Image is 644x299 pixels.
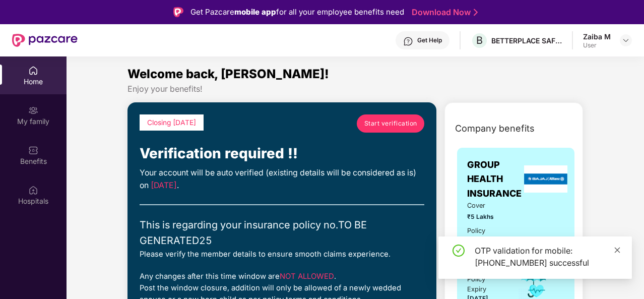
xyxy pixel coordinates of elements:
span: NOT ALLOWED [280,272,334,281]
span: Welcome back, [PERSON_NAME]! [127,67,329,81]
a: Start verification [357,114,424,133]
span: Company benefits [455,122,535,136]
img: svg+xml;base64,PHN2ZyBpZD0iRHJvcGRvd24tMzJ4MzIiIHhtbG5zPSJodHRwOi8vd3d3LnczLm9yZy8yMDAwL3N2ZyIgd2... [622,36,630,44]
span: close [614,247,621,254]
div: Your account will be auto verified (existing details will be considered as is) on . [140,167,424,192]
img: Stroke [474,7,478,18]
img: New Pazcare Logo [12,34,78,47]
span: B [476,34,483,46]
img: svg+xml;base64,PHN2ZyB3aWR0aD0iMjAiIGhlaWdodD0iMjAiIHZpZXdCb3g9IjAgMCAyMCAyMCIgZmlsbD0ibm9uZSIgeG... [28,105,38,115]
span: Closing [DATE] [147,118,196,127]
div: Enjoy your benefits! [127,84,583,94]
img: Logo [173,7,183,17]
div: Please verify the member details to ensure smooth claims experience. [140,249,424,260]
span: check-circle [453,245,465,257]
div: OTP validation for mobile: [PHONE_NUMBER] successful [475,245,620,269]
img: svg+xml;base64,PHN2ZyBpZD0iSG9zcGl0YWxzIiB4bWxucz0iaHR0cDovL3d3dy53My5vcmcvMjAwMC9zdmciIHdpZHRoPS... [28,185,38,195]
div: Policy issued [467,226,504,246]
img: insurerLogo [524,165,567,193]
strong: mobile app [234,7,276,17]
span: Cover [467,201,504,211]
img: svg+xml;base64,PHN2ZyBpZD0iQmVuZWZpdHMiIHhtbG5zPSJodHRwOi8vd3d3LnczLm9yZy8yMDAwL3N2ZyIgd2lkdGg9Ij... [28,145,38,155]
div: Verification required !! [140,143,424,165]
div: Get Help [417,36,442,44]
span: GROUP HEALTH INSURANCE [467,158,522,201]
img: svg+xml;base64,PHN2ZyBpZD0iSGVscC0zMngzMiIgeG1sbnM9Imh0dHA6Ly93d3cudzMub3JnLzIwMDAvc3ZnIiB3aWR0aD... [403,36,413,46]
div: Zaiba M [583,32,611,41]
img: svg+xml;base64,PHN2ZyBpZD0iSG9tZSIgeG1sbnM9Imh0dHA6Ly93d3cudzMub3JnLzIwMDAvc3ZnIiB3aWR0aD0iMjAiIG... [28,66,38,76]
div: BETTERPLACE SAFETY SOLUTIONS PRIVATE LIMITED [491,36,562,45]
div: This is regarding your insurance policy no. TO BE GENERATED25 [140,217,424,249]
div: User [583,41,611,49]
span: Start verification [364,118,417,128]
a: Download Now [412,7,475,18]
span: [DATE] [151,181,177,190]
span: ₹5 Lakhs [467,212,504,222]
div: Get Pazcare for all your employee benefits need [190,6,404,18]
